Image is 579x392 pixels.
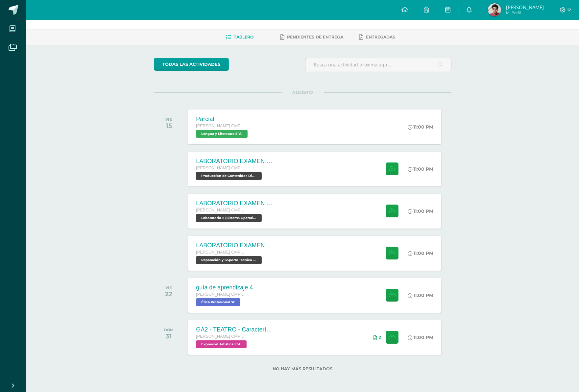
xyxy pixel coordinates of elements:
[408,250,433,256] div: 11:00 PM
[196,340,247,348] span: Expresión Artística II 'A'
[196,124,245,128] span: [PERSON_NAME] CMP Bachillerato en CCLL con Orientación en Computación
[196,298,240,306] span: Ética Profesional 'A'
[506,10,544,15] span: Mi Perfil
[305,58,451,71] input: Busca una actividad próxima aquí...
[165,290,172,298] div: 22
[408,292,433,298] div: 11:00 PM
[280,32,344,42] a: Pendientes de entrega
[408,208,433,214] div: 11:00 PM
[165,117,172,122] div: VIE
[165,122,172,130] div: 15
[154,58,229,71] a: todas las Actividades
[408,124,433,130] div: 11:00 PM
[282,89,324,95] span: AGOSTO
[196,116,249,123] div: Parcial
[366,35,396,39] span: Entregadas
[196,208,245,212] span: [PERSON_NAME] CMP Bachillerato en CCLL con Orientación en Computación
[196,130,248,138] span: Lengua y Literatura 5 'A'
[196,326,275,333] div: GA2 - TEATRO - Características y elementos del teatro
[196,214,262,222] span: Laboratorio II (Sistema Operativo Macintoch) 'A'
[196,166,245,170] span: [PERSON_NAME] CMP Bachillerato en CCLL con Orientación en Computación
[359,32,396,42] a: Entregadas
[226,32,254,42] a: Tablero
[196,334,245,339] span: [PERSON_NAME] CMP Bachillerato en CCLL con Orientación en Computación
[408,166,433,172] div: 11:00 PM
[234,35,254,39] span: Tablero
[196,172,262,180] span: Producción de Contenidos Digitales 'A'
[488,3,501,16] img: c6ddeb8a0f1046f05ba56617d35fcd8e.png
[154,366,451,371] label: No hay más resultados
[374,335,381,340] div: Archivos entregados
[506,4,544,11] span: [PERSON_NAME]
[196,158,275,165] div: LABORATORIO EXAMEN DE UNIDAD
[196,250,245,255] span: [PERSON_NAME] CMP Bachillerato en CCLL con Orientación en Computación
[196,292,245,297] span: [PERSON_NAME] CMP Bachillerato en CCLL con Orientación en Computación
[287,35,344,39] span: Pendientes de entrega
[196,256,262,264] span: Reparación y Soporte Técnico CISCO 'A'
[164,332,174,340] div: 31
[164,328,174,332] div: DOM
[196,242,275,249] div: LABORATORIO EXAMEN DE UNIDAD
[196,200,275,207] div: LABORATORIO EXAMEN DE UNIDAD
[165,285,172,290] div: VIE
[408,334,433,340] div: 11:00 PM
[378,335,381,340] span: 2
[196,284,253,291] div: guía de aprendizaje 4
